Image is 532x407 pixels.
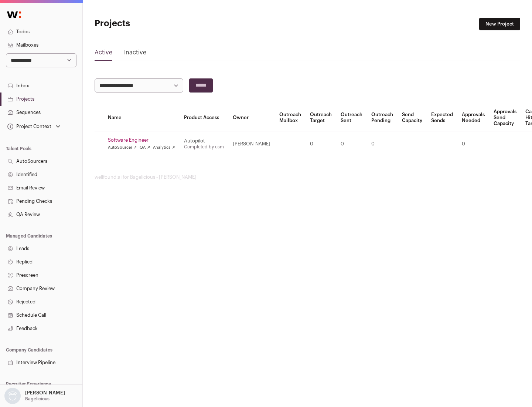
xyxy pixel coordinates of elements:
[25,390,65,396] p: [PERSON_NAME]
[457,131,489,157] td: 0
[108,137,175,143] a: Software Engineer
[489,104,521,131] th: Approvals Send Capacity
[457,104,489,131] th: Approvals Needed
[103,104,180,131] th: Name
[95,174,520,180] footer: wellfound:ai for Bagelicious - [PERSON_NAME]
[367,104,398,131] th: Outreach Pending
[108,145,137,151] a: AutoSourcer ↗
[6,124,51,129] div: Project Context
[184,145,224,149] a: Completed by csm
[184,138,224,144] div: Autopilot
[336,104,367,131] th: Outreach Sent
[367,131,398,157] td: 0
[479,18,520,30] a: New Project
[398,104,427,131] th: Send Capacity
[306,131,336,157] td: 0
[427,104,457,131] th: Expected Sends
[180,104,228,131] th: Product Access
[4,388,21,404] img: nopic.png
[3,7,25,22] img: Wellfound
[306,104,336,131] th: Outreach Target
[124,48,146,60] a: Inactive
[95,48,112,60] a: Active
[153,145,175,151] a: Analytics ↗
[6,121,62,132] button: Open dropdown
[25,396,50,402] p: Bagelicious
[336,131,367,157] td: 0
[140,145,150,151] a: QA ↗
[275,104,306,131] th: Outreach Mailbox
[3,388,66,404] button: Open dropdown
[228,104,275,131] th: Owner
[95,18,236,30] h1: Projects
[228,131,275,157] td: [PERSON_NAME]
